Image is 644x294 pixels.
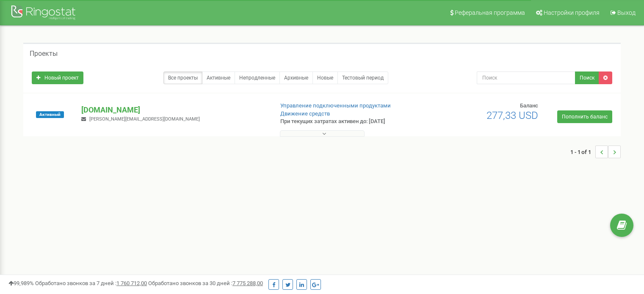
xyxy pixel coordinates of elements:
span: Активный [36,111,64,118]
span: 1 - 1 of 1 [570,146,595,158]
u: 1 760 712,00 [116,280,147,286]
span: 99,989% [8,280,34,286]
nav: ... [570,137,621,167]
span: Выход [617,9,636,16]
a: Непродленные [235,71,280,84]
button: Поиск [575,71,599,84]
p: [DOMAIN_NAME] [81,104,266,115]
h5: Проекты [30,50,58,58]
a: Движение средств [280,110,330,117]
a: Активные [202,71,235,84]
a: Пополнить баланс [557,110,612,123]
span: Настройки профиля [544,9,600,16]
span: Обработано звонков за 7 дней : [35,280,147,286]
a: Архивные [279,71,313,84]
a: Тестовый период [337,71,388,84]
a: Новый проект [32,71,83,84]
span: 277,33 USD [486,110,538,121]
span: Реферальная программа [455,9,525,16]
p: При текущих затратах активен до: [DATE] [280,118,416,126]
a: Все проекты [163,71,202,84]
u: 7 775 288,00 [232,280,263,286]
a: Управление подключенными продуктами [280,102,391,109]
a: Новые [312,71,338,84]
span: Обработано звонков за 30 дней : [148,280,263,286]
span: Баланс [520,102,538,109]
span: [PERSON_NAME][EMAIL_ADDRESS][DOMAIN_NAME] [89,116,200,122]
input: Поиск [477,71,575,84]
